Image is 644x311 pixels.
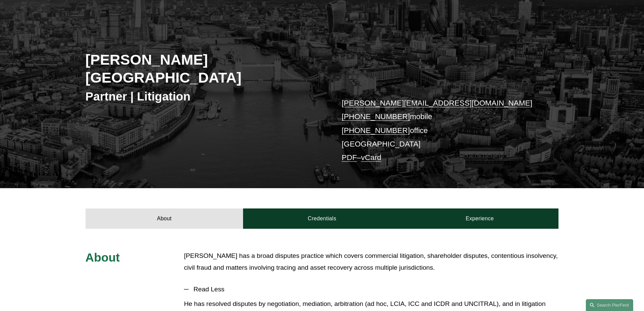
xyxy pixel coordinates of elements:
p: mobile office [GEOGRAPHIC_DATA] – [342,96,539,165]
h3: Partner | Litigation [86,89,322,104]
a: Credentials [243,208,401,229]
button: Read Less [184,281,558,298]
a: [PHONE_NUMBER] [342,126,410,135]
p: [PERSON_NAME] has a broad disputes practice which covers commercial litigation, shareholder dispu... [184,250,558,273]
a: About [86,208,243,229]
a: [PHONE_NUMBER] [342,112,410,121]
span: About [86,251,120,264]
a: [PERSON_NAME][EMAIL_ADDRESS][DOMAIN_NAME] [342,99,532,107]
h2: [PERSON_NAME][GEOGRAPHIC_DATA] [86,51,322,86]
a: Experience [401,208,559,229]
a: PDF [342,153,357,162]
a: vCard [361,153,381,162]
span: Read Less [189,286,558,293]
a: Search this site [586,299,633,311]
